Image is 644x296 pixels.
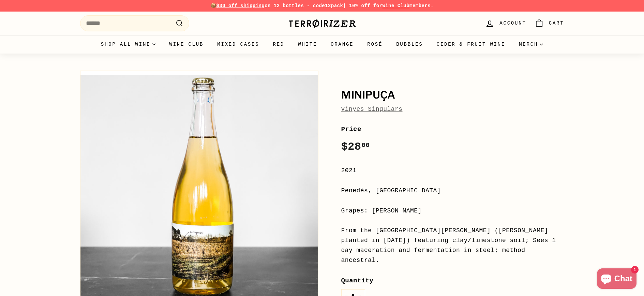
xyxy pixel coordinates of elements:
a: White [291,35,324,54]
div: Primary [66,35,578,54]
h1: Minipuça [341,89,564,101]
a: Orange [324,35,360,54]
a: Bubbles [389,35,430,54]
a: Mixed Cases [210,35,266,54]
span: $30 off shipping [216,3,265,9]
a: Red [266,35,291,54]
sup: 00 [361,142,370,149]
summary: Shop all wine [94,35,163,54]
span: $28 [341,140,370,153]
div: Grapes: [PERSON_NAME] [341,206,564,216]
summary: Merch [512,35,550,54]
div: 2021 [341,166,564,176]
div: Penedès, [GEOGRAPHIC_DATA] [341,186,564,196]
label: Price [341,124,564,134]
span: Account [499,19,526,27]
span: Cart [549,19,564,27]
p: 📦 on 12 bottles - code | 10% off for members. [80,2,564,10]
a: Rosé [360,35,389,54]
a: Cart [530,13,568,33]
label: Quantity [341,276,564,286]
a: Cider & Fruit Wine [430,35,512,54]
inbox-online-store-chat: Shopify online store chat [595,268,639,291]
strong: 12pack [325,3,343,9]
a: Vinyes Singulars [341,106,403,113]
a: Account [481,13,530,33]
div: From the [GEOGRAPHIC_DATA][PERSON_NAME] ([PERSON_NAME] planted in [DATE]) featuring clay/limeston... [341,226,564,265]
a: Wine Club [162,35,210,54]
a: Wine Club [382,3,409,9]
